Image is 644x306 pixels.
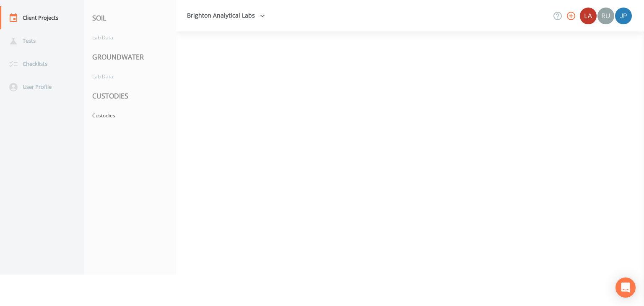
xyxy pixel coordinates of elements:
img: bd2ccfa184a129701e0c260bc3a09f9b [580,8,597,24]
div: Open Intercom Messenger [615,277,636,298]
div: CUSTODIES [84,84,176,108]
a: Lab Data [84,69,168,84]
div: GROUNDWATER [84,45,176,69]
button: Brighton Analytical Labs [184,8,268,23]
div: Brighton Analytical [579,8,597,24]
img: a5c06d64ce99e847b6841ccd0307af82 [597,8,614,24]
div: SOIL [84,6,176,30]
img: 41241ef155101aa6d92a04480b0d0000 [615,8,632,24]
a: Custodies [84,108,168,123]
a: Lab Data [84,30,168,45]
div: Joshua gere Paul [615,8,632,24]
div: Russell Schindler [597,8,615,24]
